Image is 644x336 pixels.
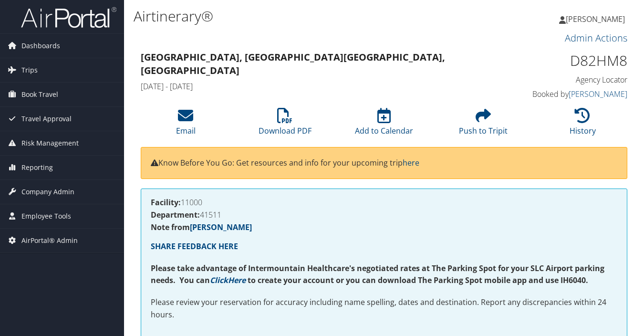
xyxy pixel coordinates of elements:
span: Risk Management [21,131,79,155]
span: Book Travel [21,83,58,106]
span: Dashboards [21,34,60,58]
a: Here [228,275,246,285]
img: airportal-logo.png [21,6,116,29]
strong: Facility: [151,197,181,208]
strong: Please take advantage of Intermountain Healthcare's negotiated rates at The Parking Spot for your... [151,263,604,286]
a: [PERSON_NAME] [190,222,252,232]
span: Travel Approval [21,107,72,131]
a: SHARE FEEDBACK HERE [151,241,238,252]
a: here [403,157,419,168]
strong: to create your account or you can download The Parking Spot mobile app and use IH6040. [248,275,588,285]
a: Admin Actions [565,31,627,44]
h4: Booked by [517,89,628,99]
span: [PERSON_NAME] [566,14,625,24]
span: AirPortal® Admin [21,229,78,252]
h1: D82HM8 [517,51,628,71]
a: Click [210,275,228,285]
span: Trips [21,58,38,82]
a: [PERSON_NAME] [569,89,627,99]
a: Push to Tripit [459,113,508,136]
span: Employee Tools [21,204,71,228]
a: Email [176,113,196,136]
h4: 11000 [151,199,617,206]
h1: Airtinerary® [134,6,467,26]
a: Download PDF [259,113,312,136]
span: Reporting [21,156,53,179]
a: Add to Calendar [355,113,413,136]
p: Know Before You Go: Get resources and info for your upcoming trip [151,157,617,169]
h4: Agency Locator [517,74,628,85]
a: [PERSON_NAME] [559,5,634,33]
h4: 41511 [151,211,617,219]
span: Company Admin [21,180,74,204]
p: Please review your reservation for accuracy including name spelling, dates and destination. Repor... [151,296,617,321]
strong: Note from [151,222,252,232]
strong: [GEOGRAPHIC_DATA], [GEOGRAPHIC_DATA] [GEOGRAPHIC_DATA], [GEOGRAPHIC_DATA] [141,51,445,77]
a: History [570,113,596,136]
h4: [DATE] - [DATE] [141,81,502,92]
strong: Department: [151,210,200,220]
